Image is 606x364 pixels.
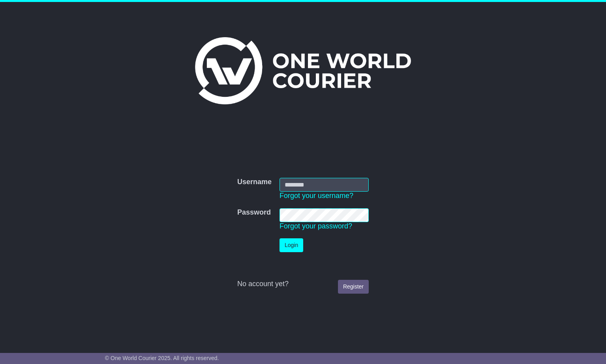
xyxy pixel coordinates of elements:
[237,178,272,187] label: Username
[280,238,303,252] button: Login
[237,280,369,289] div: No account yet?
[280,192,353,200] a: Forgot your username?
[105,355,219,361] span: © One World Courier 2025. All rights reserved.
[237,208,271,217] label: Password
[280,222,352,230] a: Forgot your password?
[195,37,411,104] img: One World
[338,280,369,294] a: Register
